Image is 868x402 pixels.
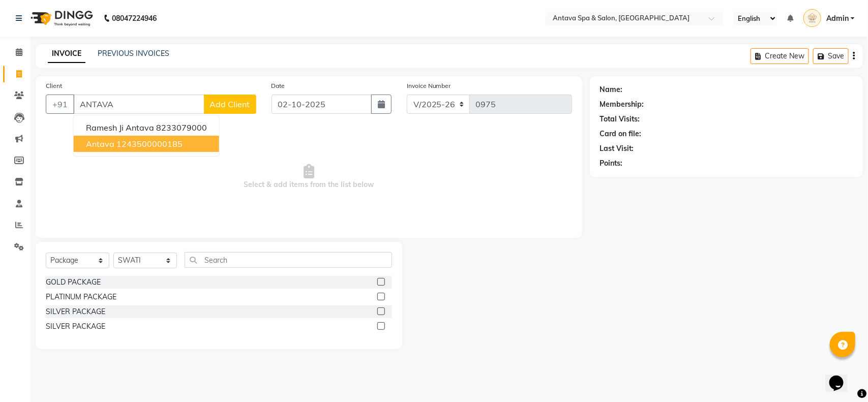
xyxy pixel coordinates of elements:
[813,48,849,64] button: Save
[46,292,116,302] div: PLATINUM PACKAGE
[407,81,451,90] label: Invoice Number
[156,122,207,133] ngb-highlight: 8233079000
[600,99,644,110] div: Membership:
[116,139,183,149] ngb-highlight: 1243500000185
[98,49,169,58] a: PREVIOUS INVOICES
[46,306,105,317] div: SILVER PACKAGE
[600,143,634,154] div: Last Visit:
[185,252,392,268] input: Search
[272,81,285,90] label: Date
[46,81,62,90] label: Client
[86,139,114,149] span: antava
[26,4,96,33] img: logo
[86,122,154,133] span: ramesh ji antava
[751,48,809,64] button: Create New
[48,45,85,63] a: INVOICE
[46,95,74,114] button: +91
[46,126,572,228] span: Select & add items from the list below
[204,95,256,114] button: Add Client
[210,99,250,109] span: Add Client
[600,158,623,169] div: Points:
[825,361,858,392] iframe: chat widget
[73,95,204,114] input: Search by Name/Mobile/Email/Code
[600,114,640,125] div: Total Visits:
[112,4,157,33] b: 08047224946
[46,321,105,332] div: SILVER PACKAGE
[600,129,642,139] div: Card on file:
[46,277,101,288] div: GOLD PACKAGE
[600,84,623,95] div: Name:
